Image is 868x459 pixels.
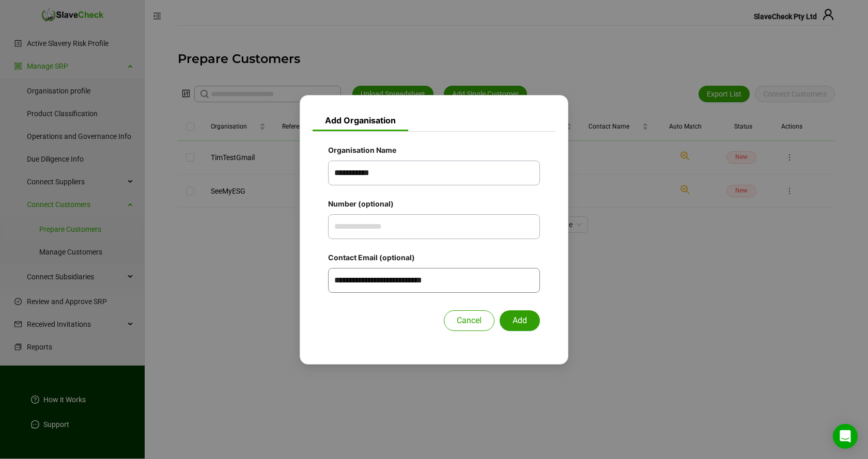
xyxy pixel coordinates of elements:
button: Cancel [444,310,494,331]
span: Add [513,314,527,327]
input: Contact Email (optional) [328,268,540,293]
button: Add [500,310,540,331]
h3: Add Organisation [313,106,408,131]
div: Open Intercom Messenger [833,424,858,449]
label: Contact Email (optional) [328,251,422,264]
label: Number (optional) [328,198,401,210]
label: Organisation Name [328,144,404,156]
span: Cancel [457,314,482,327]
input: Organisation Name [328,161,540,185]
input: Number (optional) [328,214,540,239]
